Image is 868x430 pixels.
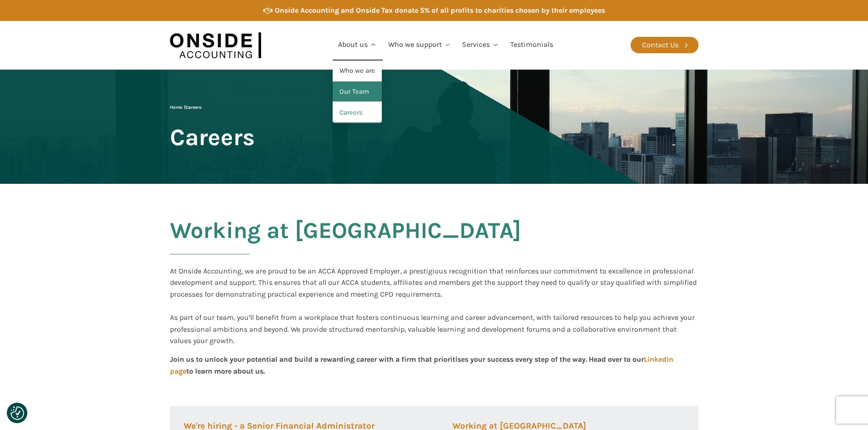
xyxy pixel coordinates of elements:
button: Consent Preferences [10,406,24,420]
div: Contact Us [642,39,678,51]
a: Home [170,105,182,110]
a: Careers [333,102,382,123]
span: Careers [170,125,255,150]
span: | [170,105,201,110]
a: Services [457,30,505,61]
div: At Onside Accounting, we are proud to be an ACCA Approved Employer, a prestigious recognition tha... [170,265,699,347]
h2: Working at [GEOGRAPHIC_DATA] [170,218,521,265]
div: Onside Accounting and Onside Tax donate 5% of all profits to charities chosen by their employees [275,5,605,16]
div: Join us to unlock your potential and build a rewarding career with a firm that prioritises your s... [170,354,699,388]
img: Onside Accounting [170,28,261,63]
a: Contact Us [631,37,699,53]
a: Testimonials [505,30,559,61]
a: About us [333,30,383,61]
span: Careers [185,105,201,110]
a: LinkedIn page [170,355,673,375]
a: Who we are [333,61,382,81]
img: Revisit consent button [10,406,24,420]
a: Who we support [383,30,457,61]
a: Our Team [333,81,382,102]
